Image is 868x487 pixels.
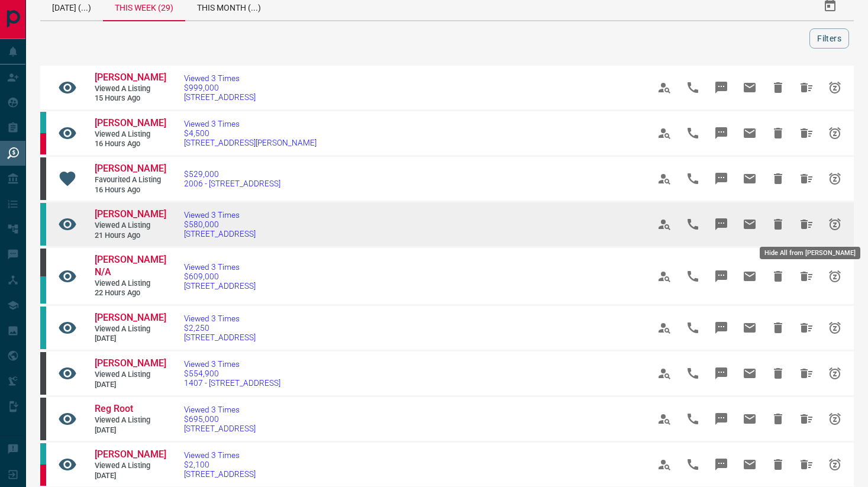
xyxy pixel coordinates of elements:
[735,73,764,102] span: Email
[184,414,256,424] span: $695,000
[95,254,166,279] a: [PERSON_NAME] N/A
[792,119,821,147] span: Hide All from Patricia Arney
[184,333,256,342] span: [STREET_ADDRESS]
[184,460,256,469] span: $2,100
[707,165,735,193] span: Message
[707,450,735,479] span: Message
[95,380,166,390] span: [DATE]
[40,249,46,276] div: mrloft.ca
[679,73,707,102] span: Call
[184,128,317,138] span: $4,500
[184,73,256,83] span: Viewed 3 Times
[184,119,317,128] span: Viewed 3 Times
[95,461,166,471] span: Viewed a Listing
[650,73,679,102] span: View Profile
[184,220,256,229] span: $580,000
[792,359,821,388] span: Hide All from Dylan Viero
[184,359,280,369] span: Viewed 3 Times
[95,324,166,334] span: Viewed a Listing
[650,262,679,291] span: View Profile
[735,165,764,193] span: Email
[95,208,166,221] a: [PERSON_NAME]
[95,185,166,195] span: 16 hours ago
[184,92,256,102] span: [STREET_ADDRESS]
[792,210,821,238] span: Hide All from Barbara Bayliss
[679,262,707,291] span: Call
[95,254,166,278] span: [PERSON_NAME] N/A
[679,119,707,147] span: Call
[95,130,166,140] span: Viewed a Listing
[821,262,849,291] span: Snooze
[792,165,821,193] span: Hide All from Dylan Viero
[679,210,707,238] span: Call
[679,450,707,479] span: Call
[95,175,166,185] span: Favourited a Listing
[40,276,46,304] div: condos.ca
[40,398,46,440] div: mrloft.ca
[95,231,166,241] span: 21 hours ago
[650,165,679,193] span: View Profile
[95,288,166,298] span: 22 hours ago
[735,405,764,433] span: Email
[760,247,860,259] div: Hide All from [PERSON_NAME]
[184,369,280,378] span: $554,900
[821,405,849,433] span: Snooze
[735,359,764,388] span: Email
[650,210,679,238] span: View Profile
[821,359,849,388] span: Snooze
[735,210,764,238] span: Email
[95,357,166,369] span: [PERSON_NAME]
[184,272,256,281] span: $609,000
[184,469,256,479] span: [STREET_ADDRESS]
[679,165,707,193] span: Call
[40,443,46,465] div: condos.ca
[184,450,256,479] a: Viewed 3 Times$2,100[STREET_ADDRESS]
[40,465,46,486] div: property.ca
[184,138,317,147] span: [STREET_ADDRESS][PERSON_NAME]
[184,262,256,291] a: Viewed 3 Times$609,000[STREET_ADDRESS]
[184,73,256,102] a: Viewed 3 Times$999,000[STREET_ADDRESS]
[95,415,166,425] span: Viewed a Listing
[821,210,849,238] span: Snooze
[95,72,166,83] span: [PERSON_NAME]
[95,163,166,174] span: [PERSON_NAME]
[821,119,849,147] span: Snooze
[792,314,821,342] span: Hide All from Deborah Petrantonakis
[792,405,821,433] span: Hide All from Reg Root
[792,450,821,479] span: Hide All from Ify Oma
[821,73,849,102] span: Snooze
[764,314,792,342] span: Hide
[764,359,792,388] span: Hide
[184,281,256,291] span: [STREET_ADDRESS]
[679,314,707,342] span: Call
[184,119,317,147] a: Viewed 3 Times$4,500[STREET_ADDRESS][PERSON_NAME]
[184,378,280,388] span: 1407 - [STREET_ADDRESS]
[707,210,735,238] span: Message
[95,93,166,104] span: 15 hours ago
[95,139,166,149] span: 16 hours ago
[184,179,280,188] span: 2006 - [STREET_ADDRESS]
[707,119,735,147] span: Message
[95,84,166,94] span: Viewed a Listing
[184,262,256,272] span: Viewed 3 Times
[184,210,256,220] span: Viewed 3 Times
[764,450,792,479] span: Hide
[184,169,280,188] a: $529,0002006 - [STREET_ADDRESS]
[764,262,792,291] span: Hide
[650,359,679,388] span: View Profile
[184,169,280,179] span: $529,000
[679,359,707,388] span: Call
[95,117,166,128] span: [PERSON_NAME]
[735,314,764,342] span: Email
[95,117,166,130] a: [PERSON_NAME]
[764,119,792,147] span: Hide
[40,157,46,200] div: mrloft.ca
[707,73,735,102] span: Message
[184,450,256,460] span: Viewed 3 Times
[650,119,679,147] span: View Profile
[184,405,256,414] span: Viewed 3 Times
[764,73,792,102] span: Hide
[95,163,166,175] a: [PERSON_NAME]
[707,314,735,342] span: Message
[95,471,166,481] span: [DATE]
